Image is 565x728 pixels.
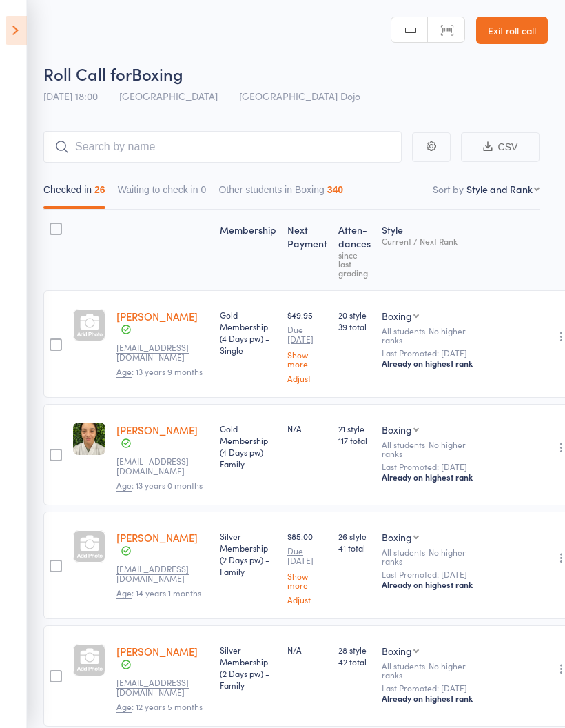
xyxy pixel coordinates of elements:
a: Exit roll call [477,17,548,44]
small: Last Promoted: [DATE] [382,348,474,358]
a: Adjust [288,595,328,604]
a: Adjust [288,374,328,383]
span: 21 style [339,423,371,434]
div: All students [382,547,474,565]
label: Sort by [433,182,464,196]
span: : 14 years 1 months [117,587,202,599]
a: Show more [288,572,328,589]
div: Gold Membership (4 Days pw) - Family [220,423,277,469]
button: CSV [462,132,540,162]
div: Atten­dances [333,216,377,284]
div: $49.95 [288,309,328,383]
small: auroraune@gmail.com [117,343,207,363]
div: Already on highest rank [382,358,474,369]
div: Gold Membership (4 Days pw) - Single [220,309,277,356]
a: [PERSON_NAME] [117,423,198,437]
span: Boxing [132,62,184,85]
div: since last grading [339,250,371,277]
span: No higher ranks [382,660,466,680]
input: Search by name [44,131,402,163]
div: Style and Rank [467,182,533,196]
span: 39 total [339,321,371,332]
div: Boxing [382,309,413,323]
small: Last Promoted: [DATE] [382,462,474,472]
small: Last Promoted: [DATE] [382,569,474,579]
small: Due [DATE] [288,325,328,345]
div: All students [382,326,474,344]
span: 26 style [339,530,371,542]
div: Next Payment [282,216,333,284]
div: Silver Membership (2 Days pw) - Family [220,644,277,691]
span: 117 total [339,434,371,446]
span: 28 style [339,644,371,656]
a: [PERSON_NAME] [117,644,198,658]
small: ljscherrenberg@hotmail.com [117,564,207,584]
small: ljscherrenberg@hotmail.com [117,678,207,698]
span: : 12 years 5 months [117,700,203,713]
div: Membership [215,216,282,284]
div: 340 [328,184,344,195]
button: Other students in Boxing340 [219,177,344,209]
div: Already on highest rank [382,693,474,704]
div: All students [382,661,474,679]
div: Already on highest rank [382,472,474,483]
span: 20 style [339,309,371,321]
span: Roll Call for [44,62,132,85]
img: image1743573407.png [74,423,106,455]
small: Due [DATE] [288,546,328,566]
span: : 13 years 9 months [117,365,203,378]
span: [GEOGRAPHIC_DATA] [120,89,218,103]
small: Ghaithkayed@gmail.com [117,456,207,476]
span: [GEOGRAPHIC_DATA] Dojo [240,89,361,103]
button: Checked in26 [44,177,106,209]
span: 42 total [339,656,371,667]
button: Waiting to check in0 [119,177,207,209]
div: Already on highest rank [382,579,474,590]
span: No higher ranks [382,325,466,345]
div: N/A [288,644,328,656]
div: 26 [95,184,106,195]
div: Boxing [382,423,413,436]
div: 0 [202,184,207,195]
span: No higher ranks [382,438,466,459]
span: No higher ranks [382,546,466,567]
div: Style [377,216,480,284]
span: : 13 years 0 months [117,479,203,492]
a: Show more [288,350,328,368]
div: All students [382,440,474,458]
a: [PERSON_NAME] [117,530,198,545]
div: Boxing [382,644,413,658]
span: [DATE] 18:00 [44,89,99,103]
span: 41 total [339,542,371,554]
div: Current / Next Rank [382,236,474,245]
a: [PERSON_NAME] [117,309,198,323]
div: Boxing [382,530,413,544]
div: $85.00 [288,530,328,604]
div: Silver Membership (2 Days pw) - Family [220,530,277,577]
div: N/A [288,423,328,434]
small: Last Promoted: [DATE] [382,683,474,693]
